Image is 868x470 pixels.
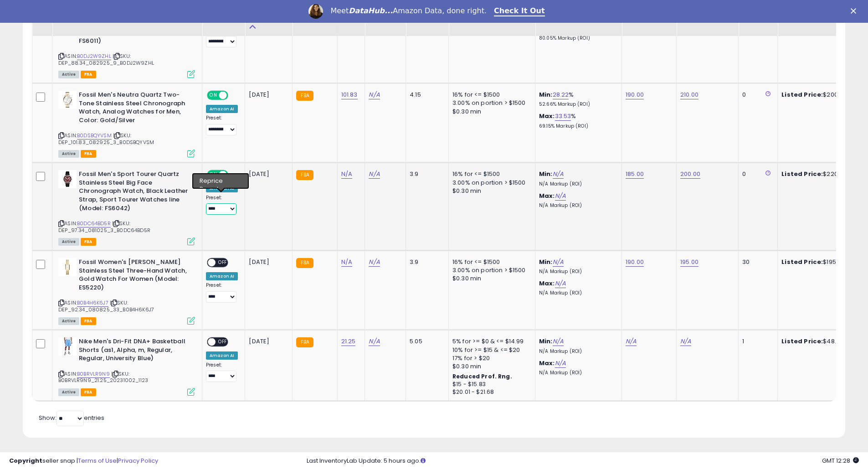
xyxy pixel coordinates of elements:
div: 0 [742,170,770,178]
div: 3.00% on portion > $1500 [452,179,528,187]
div: 4.15 [410,91,442,99]
div: Amazon AI [206,184,238,192]
span: FBA [81,238,96,246]
p: 52.66% Markup (ROI) [539,101,615,108]
div: [DATE] [249,258,285,266]
p: 80.05% Markup (ROI) [539,35,615,41]
a: 190.00 [626,90,644,99]
div: Preset: [206,195,238,215]
strong: Copyright [9,456,42,465]
span: FBA [81,317,96,325]
b: Min: [539,258,553,266]
a: N/A [626,337,637,346]
div: Amazon AI [206,105,238,113]
span: All listings currently available for purchase on Amazon [58,150,79,158]
b: Min: [539,337,553,346]
div: 3.00% on portion > $1500 [452,99,528,107]
div: ASIN: [58,91,195,156]
p: N/A Markup (ROI) [539,290,615,296]
a: 185.00 [626,170,644,179]
b: Listed Price: [781,90,823,99]
div: $0.30 min [452,274,528,283]
i: DataHub... [349,6,393,15]
div: $0.30 min [452,362,528,371]
span: All listings currently available for purchase on Amazon [58,238,79,246]
div: Last InventoryLab Update: 5 hours ago. [307,457,859,465]
img: 31foLu5KDJL._SL40_.jpg [58,337,77,356]
div: [DATE] [249,337,285,346]
div: Amazon AI [206,272,238,280]
span: 2025-09-17 12:28 GMT [822,456,859,465]
b: Fossil Men's Sport Tourer Quartz Stainless Steel Big Face Chronograph Watch, Black Leather Strap,... [79,170,190,215]
b: Listed Price: [781,170,823,178]
a: 28.22 [553,90,569,99]
div: Close [851,8,860,14]
div: 5.05 [410,337,442,346]
div: % [539,91,615,108]
div: $20.01 - $21.68 [452,388,528,396]
div: $48.00 [781,337,857,346]
b: Max: [539,191,555,200]
span: FBA [81,388,96,396]
a: 101.83 [341,90,358,99]
div: 5% for >= $0 & <= $14.99 [452,337,528,346]
div: $0.30 min [452,108,528,116]
div: ASIN: [58,3,195,77]
span: OFF [227,171,241,179]
div: 30 [742,258,770,266]
span: OFF [227,92,241,99]
div: Amazon AI [206,351,238,360]
div: $195.00 [781,258,857,266]
span: All listings currently available for purchase on Amazon [58,317,79,325]
span: | SKU: DEP_97.34_081025_3_B0DC64BD5R [58,220,150,233]
div: Preset: [206,115,238,135]
b: Fossil Men's Neutra Quartz Two-Tone Stainless Steel Chronograph Watch, Analog Watches for Men, Co... [79,91,190,127]
div: 3.9 [410,258,442,266]
b: Min: [539,170,553,178]
a: N/A [369,337,380,346]
a: 21.25 [341,337,356,346]
a: B0BRVLR9N9 [77,370,110,378]
a: 33.53 [555,112,571,121]
small: FBA [296,170,313,180]
a: 210.00 [680,90,699,99]
b: Max: [539,112,555,120]
p: N/A Markup (ROI) [539,370,615,376]
div: ASIN: [58,170,195,244]
a: 195.00 [680,258,699,267]
div: 1 [742,337,770,346]
div: ASIN: [58,258,195,324]
a: 200.00 [680,170,700,179]
div: [DATE] [249,91,285,99]
a: N/A [680,337,691,346]
a: N/A [555,279,566,288]
img: Profile image for Georgie [308,4,323,19]
p: 69.15% Markup (ROI) [539,123,615,129]
div: [DATE] [249,170,285,178]
b: Reduced Prof. Rng. [452,372,512,380]
a: Check It Out [494,6,545,16]
span: | SKU: DEP_101.83_082925_3_B0DSBQYVSM [58,132,154,145]
div: 17% for > $20 [452,354,528,362]
img: 412pPpxtKuL._SL40_.jpg [58,91,77,109]
b: Fossil Women's [PERSON_NAME] Stainless Steel Three-Hand Watch, Gold Watch For Women (Model: ES5220) [79,258,190,294]
img: 31tJvUBAUcL._SL40_.jpg [58,258,77,276]
a: N/A [555,359,566,368]
span: FBA [81,150,96,158]
div: $15 - $15.83 [452,381,528,388]
a: N/A [369,258,380,267]
a: B0DSBQYVSM [77,132,112,139]
div: Meet Amazon Data, done right. [330,6,487,15]
div: Preset: [206,362,238,382]
div: 16% for <= $1500 [452,91,528,99]
p: N/A Markup (ROI) [539,348,615,355]
b: Nike Men's Dri-Fit DNA+ Basketball Shorts (as1, Alpha, m, Regular, Regular, University Blue) [79,337,190,365]
a: N/A [341,258,352,267]
b: Listed Price: [781,337,823,346]
b: Max: [539,279,555,288]
span: Show: entries [39,413,104,422]
small: FBA [296,258,313,268]
a: N/A [553,337,564,346]
span: OFF [216,338,230,346]
div: 3.00% on portion > $1500 [452,266,528,274]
